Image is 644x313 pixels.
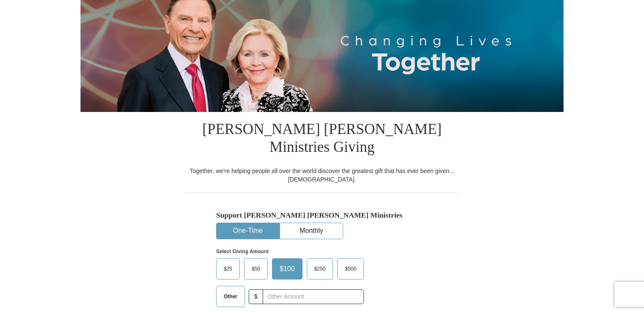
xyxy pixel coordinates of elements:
div: Together, we're helping people all over the world discover the greatest gift that has ever been g... [184,167,460,184]
span: Other [219,290,241,303]
span: $25 [219,263,236,275]
span: $100 [275,263,299,275]
button: Monthly [280,223,343,239]
h1: [PERSON_NAME] [PERSON_NAME] Ministries Giving [184,112,460,167]
span: $500 [341,263,361,275]
span: $ [249,289,263,304]
h5: Support [PERSON_NAME] [PERSON_NAME] Ministries [216,211,428,220]
input: Other Amount [263,289,364,304]
span: $50 [247,263,264,275]
strong: Select Giving Amount [216,249,269,254]
button: One-Time [217,223,279,239]
span: $250 [310,263,330,275]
